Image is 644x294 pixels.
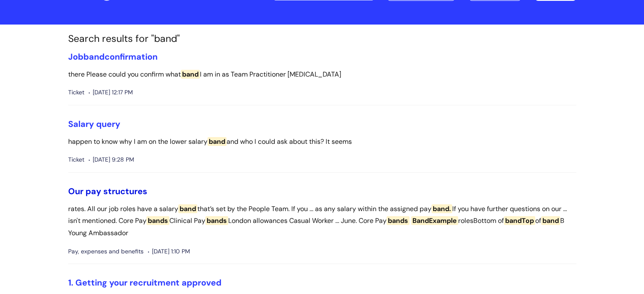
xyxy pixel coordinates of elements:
[68,136,576,148] p: happen to know why I am on the lower salary and who I could ask about this? It seems
[83,51,105,62] span: band
[88,87,133,98] span: [DATE] 12:17 PM
[148,246,190,257] span: [DATE] 1:10 PM
[387,216,409,225] span: bands
[205,216,228,225] span: bands
[68,186,147,197] a: Our pay structures
[68,69,576,81] p: there Please could you confirm what I am in as Team Practitioner [MEDICAL_DATA]
[431,204,452,213] span: band.
[68,277,221,288] a: 1. Getting your recruitment approved
[181,70,200,79] span: band
[68,118,120,129] a: Salary query
[146,216,169,225] span: bands
[68,51,158,62] a: Jobbandconfirmation
[178,204,197,213] span: band
[68,154,84,165] span: Ticket
[88,154,134,165] span: [DATE] 9:28 PM
[68,87,84,98] span: Ticket
[504,216,535,225] span: bandTop
[68,246,144,257] span: Pay, expenses and benefits
[68,33,576,45] h1: Search results for "band"
[68,203,576,239] p: rates. All our job roles have a salary that’s set by the People Team. If you ... as any salary wi...
[411,216,458,225] span: BandExample
[207,137,227,146] span: band
[541,216,560,225] span: band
